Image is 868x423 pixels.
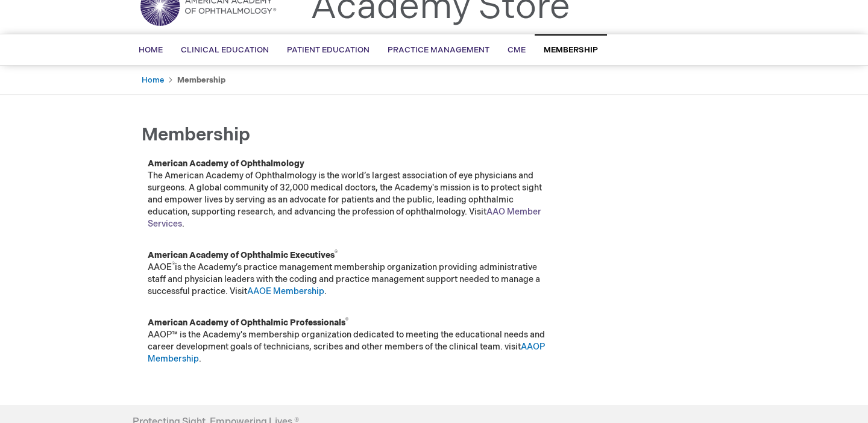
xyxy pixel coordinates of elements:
span: Membership [544,45,598,55]
strong: Membership [177,75,225,85]
sup: ® [335,249,338,257]
a: Home [142,75,164,85]
span: Membership [142,124,250,146]
span: Clinical Education [181,45,269,55]
p: AAOE is the Academy’s practice management membership organization providing administrative staff ... [148,249,552,298]
a: AAOE Membership [247,286,324,296]
span: CME [508,45,526,55]
strong: American Academy of Ophthalmic Executives [148,250,338,260]
sup: ® [345,317,348,324]
p: The American Academy of Ophthalmology is the world’s largest association of eye physicians and su... [148,158,552,230]
strong: American Academy of Ophthalmic Professionals [148,318,348,328]
p: AAOP™ is the Academy's membership organization dedicated to meeting the educational needs and car... [148,317,552,365]
span: Practice Management [388,45,489,55]
strong: American Academy of Ophthalmology [148,158,304,169]
sup: ® [172,262,175,269]
span: Patient Education [287,45,370,55]
span: Home [139,45,163,55]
